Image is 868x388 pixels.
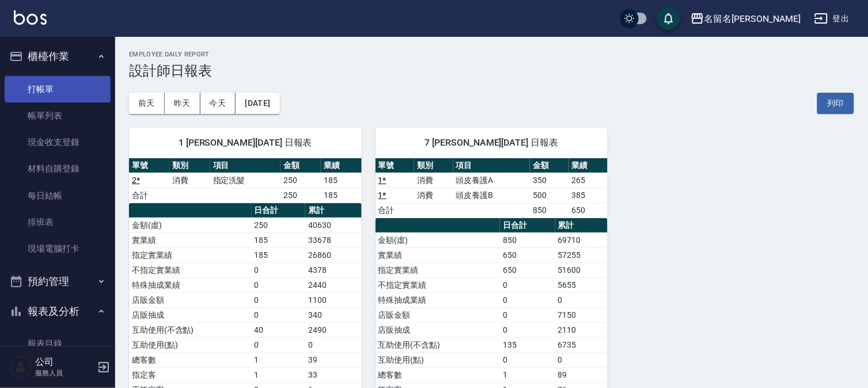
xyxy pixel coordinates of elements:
[129,218,252,233] td: 金額(虛)
[414,188,453,203] td: 消費
[200,93,236,114] button: 今天
[500,292,555,307] td: 0
[817,93,854,114] button: 列印
[555,292,608,307] td: 0
[376,292,501,307] td: 特殊抽成業績
[5,267,111,296] button: 預約管理
[129,307,252,322] td: 店販抽成
[453,173,530,188] td: 頭皮養護A
[305,322,361,337] td: 2490
[5,41,111,71] button: 櫃檯作業
[5,76,111,102] a: 打帳單
[129,248,252,263] td: 指定實業績
[376,158,608,218] table: a dense table
[129,93,165,114] button: 前天
[686,7,805,31] button: 名留名[PERSON_NAME]
[321,188,361,203] td: 185
[810,8,854,29] button: 登出
[252,203,306,218] th: 日合計
[555,263,608,277] td: 51600
[414,158,453,173] th: 類別
[376,307,501,322] td: 店販金額
[530,188,569,203] td: 500
[5,102,111,129] a: 帳單列表
[305,292,361,307] td: 1100
[252,233,306,248] td: 185
[704,12,801,26] div: 名留名[PERSON_NAME]
[129,263,252,277] td: 不指定實業績
[129,337,252,352] td: 互助使用(點)
[5,155,111,182] a: 材料自購登錄
[305,307,361,322] td: 340
[453,158,530,173] th: 項目
[281,173,321,188] td: 250
[569,203,608,218] td: 650
[305,248,361,263] td: 26860
[129,188,169,203] td: 合計
[555,337,608,352] td: 6735
[165,93,200,114] button: 昨天
[530,158,569,173] th: 金額
[129,322,252,337] td: 互助使用(不含點)
[35,356,94,368] h5: 公司
[305,352,361,367] td: 39
[169,158,210,173] th: 類別
[389,137,594,149] span: 7 [PERSON_NAME][DATE] 日報表
[129,51,854,58] h2: Employee Daily Report
[169,173,210,188] td: 消費
[376,367,501,382] td: 總客數
[129,367,252,382] td: 指定客
[376,263,501,277] td: 指定實業績
[500,218,555,233] th: 日合計
[281,188,321,203] td: 250
[129,158,169,173] th: 單號
[555,322,608,337] td: 2110
[500,263,555,277] td: 650
[376,248,501,263] td: 實業績
[252,277,306,292] td: 0
[252,367,306,382] td: 1
[376,322,501,337] td: 店販抽成
[500,367,555,382] td: 1
[321,158,361,173] th: 業績
[500,322,555,337] td: 0
[252,352,306,367] td: 1
[500,233,555,248] td: 850
[569,173,608,188] td: 265
[305,218,361,233] td: 40630
[129,233,252,248] td: 實業績
[252,263,306,277] td: 0
[657,7,680,30] button: save
[376,233,501,248] td: 金額(虛)
[281,158,321,173] th: 金額
[305,233,361,248] td: 33678
[530,173,569,188] td: 350
[321,173,361,188] td: 185
[555,352,608,367] td: 0
[305,337,361,352] td: 0
[376,337,501,352] td: 互助使用(不含點)
[500,337,555,352] td: 135
[555,248,608,263] td: 57255
[143,137,348,149] span: 1 [PERSON_NAME][DATE] 日報表
[14,10,47,25] img: Logo
[555,277,608,292] td: 5655
[252,248,306,263] td: 185
[252,218,306,233] td: 250
[252,292,306,307] td: 0
[530,203,569,218] td: 850
[376,352,501,367] td: 互助使用(點)
[569,188,608,203] td: 385
[5,129,111,155] a: 現金收支登錄
[376,158,415,173] th: 單號
[252,322,306,337] td: 40
[305,203,361,218] th: 累計
[500,248,555,263] td: 650
[9,356,32,379] img: Person
[210,173,281,188] td: 指定洗髮
[236,93,279,114] button: [DATE]
[5,209,111,235] a: 排班表
[5,296,111,326] button: 報表及分析
[500,277,555,292] td: 0
[376,277,501,292] td: 不指定實業績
